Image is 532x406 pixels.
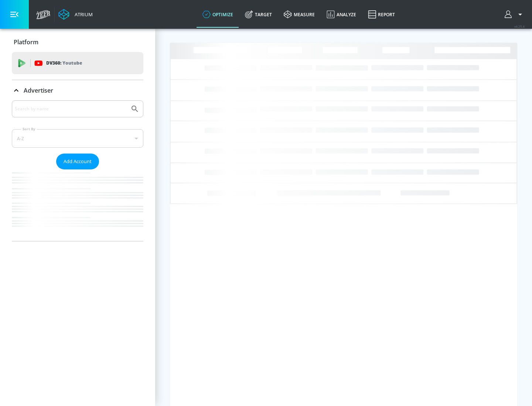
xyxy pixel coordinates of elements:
div: Atrium [72,11,93,18]
a: Atrium [58,9,93,20]
p: Advertiser [24,86,53,94]
div: Advertiser [12,80,143,101]
label: Sort By [21,127,37,131]
span: Add Account [64,157,92,166]
p: DV360: [46,59,82,67]
a: Analyze [321,1,362,28]
a: optimize [197,1,239,28]
a: Target [239,1,278,28]
a: measure [278,1,321,28]
button: Add Account [56,154,99,169]
nav: list of Advertiser [12,169,143,241]
div: A-Z [12,129,143,148]
div: Advertiser [12,100,143,241]
span: v 4.25.4 [514,24,525,28]
p: Platform [14,38,38,46]
input: Search by name [15,104,127,114]
div: Platform [12,32,143,52]
p: Youtube [62,59,82,67]
a: Report [362,1,401,28]
div: DV360: Youtube [12,52,143,74]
